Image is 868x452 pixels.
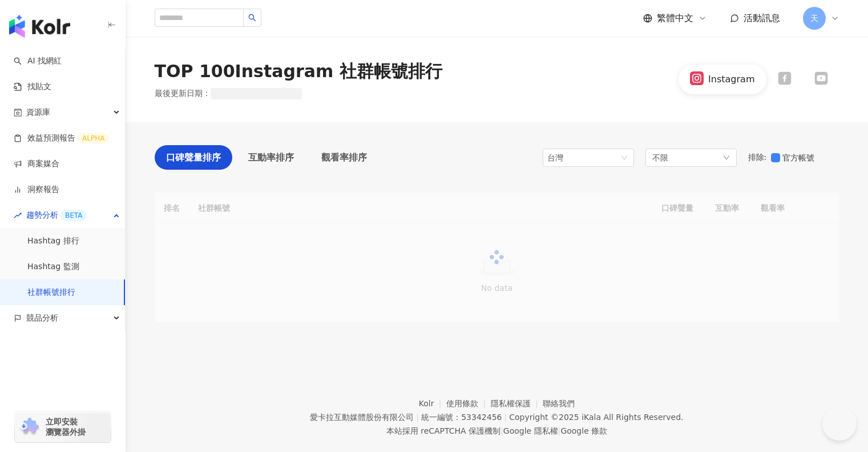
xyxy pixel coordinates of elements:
a: 使用條款 [446,399,491,408]
a: 聯絡我們 [543,399,575,408]
div: Copyright © 2025 All Rights Reserved. [509,413,683,422]
span: 繁體中文 [657,12,693,25]
div: TOP 100 Instagram 社群帳號排行 [155,59,442,83]
a: searchAI 找網紅 [14,55,62,67]
p: 最後更新日期 ： [155,88,302,99]
div: Instagram [708,73,754,86]
span: search [248,14,256,22]
span: | [558,426,561,435]
div: 統一編號：53342456 [421,413,502,422]
a: 效益預測報告ALPHA [14,133,109,144]
span: 本站採用 reCAPTCHA 保護機制 [386,424,607,438]
iframe: Help Scout Beacon - Open [822,406,857,441]
span: 不限 [652,151,668,164]
span: 排除 : [748,153,767,162]
img: logo [9,15,70,38]
span: 口碑聲量排序 [166,150,221,165]
span: | [504,413,507,422]
a: Hashtag 監測 [27,261,79,273]
a: Google 條款 [560,426,607,435]
div: 台灣 [547,149,584,166]
span: 活動訊息 [744,13,780,23]
span: down [723,154,730,161]
span: | [416,413,419,422]
div: 愛卡拉互動媒體股份有限公司 [310,413,414,422]
span: 趨勢分析 [26,202,87,228]
a: Hashtag 排行 [27,235,79,247]
a: 找貼文 [14,81,51,93]
span: 互動率排序 [248,150,294,165]
span: | [500,426,503,435]
a: Google 隱私權 [503,426,558,435]
a: 洞察報告 [14,184,59,195]
a: iKala [582,413,601,422]
a: 社群帳號排行 [27,287,75,298]
span: 觀看率排序 [321,150,367,165]
span: 天 [810,12,818,25]
span: 資源庫 [26,99,50,125]
a: chrome extension立即安裝 瀏覽器外掛 [15,411,111,442]
div: BETA [60,210,87,221]
span: 競品分析 [26,305,58,331]
a: 隱私權保護 [491,399,543,408]
span: 官方帳號 [780,151,819,164]
img: chrome extension [18,418,41,436]
a: 商案媒合 [14,158,59,170]
span: rise [14,211,22,219]
a: Kolr [419,399,446,408]
span: 立即安裝 瀏覽器外掛 [46,417,86,437]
